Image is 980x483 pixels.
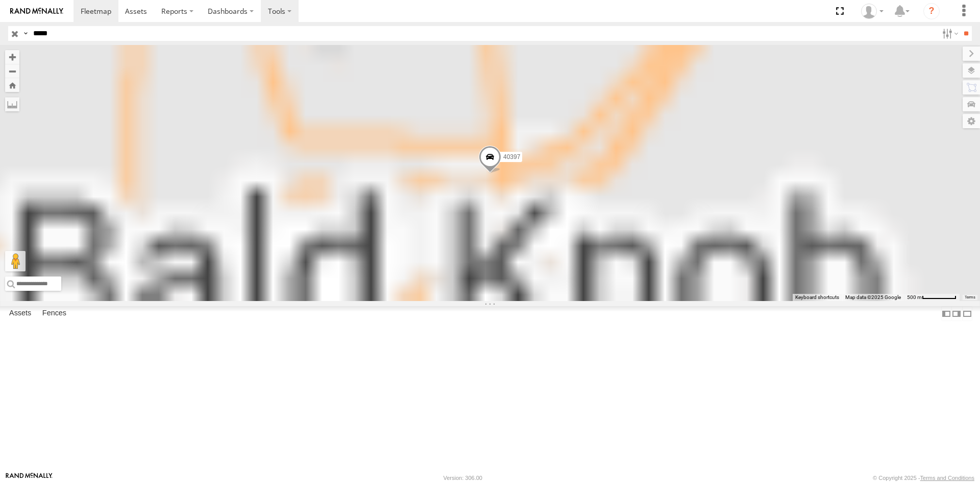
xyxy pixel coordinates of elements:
[920,475,974,481] a: Terms and Conditions
[5,251,26,271] button: Drag Pegman onto the map to open Street View
[965,295,975,300] a: Terms (opens in new tab)
[923,3,940,19] i: ?
[4,307,36,321] label: Assets
[5,50,19,64] button: Zoom in
[5,97,19,111] label: Measure
[962,306,972,321] label: Hide Summary Table
[795,294,839,301] button: Keyboard shortcuts
[857,4,887,19] div: Carlos Ortiz
[873,475,974,481] div: © Copyright 2025 -
[907,294,922,300] span: 500 m
[951,306,962,321] label: Dock Summary Table to the Right
[963,114,980,128] label: Map Settings
[37,307,71,321] label: Fences
[845,294,901,300] span: Map data ©2025 Google
[5,78,19,92] button: Zoom Home
[941,306,951,321] label: Dock Summary Table to the Left
[6,473,53,483] a: Visit our Website
[21,26,30,41] label: Search Query
[503,153,520,160] span: 40397
[5,64,19,78] button: Zoom out
[904,294,960,301] button: Map Scale: 500 m per 64 pixels
[444,475,482,481] div: Version: 306.00
[10,8,63,15] img: rand-logo.svg
[938,26,960,41] label: Search Filter Options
